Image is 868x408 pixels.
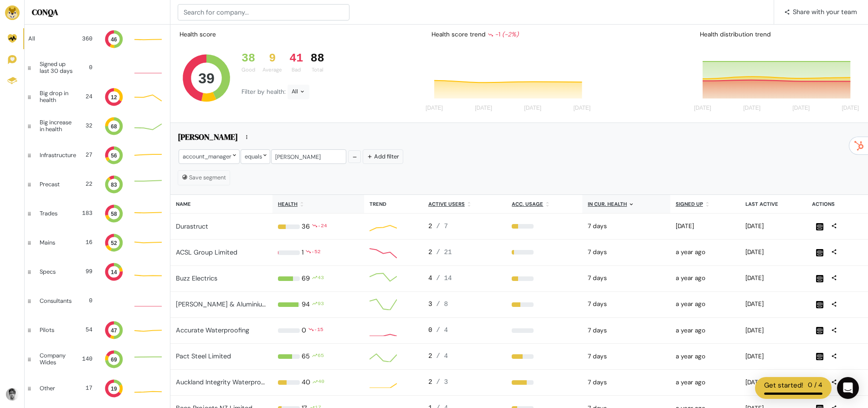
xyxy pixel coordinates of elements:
a: Signed up last 30 days 0 [25,53,170,82]
div: Average [262,66,282,74]
div: 2025-08-25 12:00am [588,300,665,309]
a: Infrastructure 27 56 [25,141,170,170]
div: Health distribution trend [693,26,864,43]
div: 38 [241,52,255,66]
th: Trend [364,195,422,214]
div: Precast [40,181,71,188]
div: 2024-05-31 07:54am [676,378,734,387]
div: -24 [318,222,327,232]
div: Pilots [40,327,71,333]
button: Save segment [178,170,230,185]
tspan: [DATE] [574,105,591,112]
div: Signed up last 30 days [40,61,76,74]
div: 0 [302,326,306,336]
div: -1 [488,30,519,39]
div: 2025-08-25 06:23pm [745,274,801,283]
div: 2025-08-25 12:00am [588,378,665,387]
span: / 3 [436,378,448,386]
div: 65 [318,352,324,362]
div: Big increase in health [40,119,76,133]
div: Health score trend [424,26,596,43]
a: Pact Steel Limited [176,352,231,360]
div: 2025-08-25 12:00am [588,274,665,283]
img: Brand [5,5,20,20]
h5: CONQA [32,7,163,17]
div: 2025-08-25 12:00am [588,248,665,257]
div: 43 [318,274,324,284]
tspan: [DATE] [524,105,542,112]
div: Get started! [764,380,803,391]
div: 2024-05-31 08:05am [676,352,734,361]
div: Bad [289,66,303,74]
div: Big drop in health [40,90,74,103]
div: 2025-08-25 02:42pm [745,222,801,231]
div: Health score [178,28,218,41]
div: 40 [302,377,310,388]
a: ACSL Group Limited [176,248,237,256]
div: 29% [512,276,577,281]
a: Other 17 19 [25,374,170,403]
div: Total [310,66,324,74]
div: 2025-08-25 04:37pm [745,248,801,257]
div: All [28,36,71,42]
div: 2024-05-15 01:31pm [676,300,734,309]
div: 2024-05-15 01:27pm [676,274,734,283]
a: Pilots 54 47 [25,316,170,345]
div: 2 [428,352,501,362]
button: Add filter [363,149,403,163]
div: 88 [310,52,324,66]
a: Buzz Electrics [176,274,217,282]
span: / 7 [436,223,448,230]
div: 2025-08-25 12:00am [588,326,665,335]
span: / 8 [436,301,448,308]
div: account_manager [179,149,240,163]
span: / 14 [436,275,452,282]
tspan: [DATE] [842,105,859,112]
div: 0 [83,63,92,72]
div: 0 [428,326,501,336]
span: / 4 [436,326,448,334]
div: Other [40,385,71,392]
a: Auckland Integrity Waterproofing Limited [176,378,301,386]
div: 16 [78,238,92,247]
a: Specs 99 14 [25,257,170,286]
a: All 360 46 [25,25,170,53]
span: Filter by health: [241,88,288,96]
span: / 4 [436,352,448,360]
img: Avatar [6,388,19,401]
div: 3 [428,300,501,310]
span: / 21 [436,249,452,256]
a: Big increase in health 32 68 [25,112,170,141]
a: Big drop in health 24 12 [25,82,170,112]
div: 2024-11-20 11:31am [676,222,734,231]
div: 67% [512,380,577,385]
div: 2025-08-25 12:00am [588,222,665,231]
div: Trades [40,210,71,217]
div: 2025-08-25 01:30pm [745,352,801,361]
div: 4 [428,274,501,284]
div: 2025-08-25 02:00pm [745,378,801,387]
div: 32 [83,122,92,130]
div: 2 [428,248,501,258]
div: 2025-08-25 12:00am [588,352,665,361]
div: 1 [302,248,303,258]
a: Mains 16 52 [25,228,170,257]
div: 93 [318,300,324,310]
tspan: [DATE] [792,105,810,112]
div: 2024-05-31 07:55am [676,248,734,257]
th: Last active [740,195,807,214]
div: 2024-05-15 01:27pm [676,326,734,335]
div: 54 [78,326,92,334]
div: 29% [512,224,577,229]
a: Consultants 0 [25,286,170,316]
div: 0 / 4 [808,380,822,391]
u: Health [278,201,298,207]
div: 22 [78,180,92,189]
tspan: [DATE] [426,105,443,112]
a: Company Wides 140 69 [25,345,170,374]
div: 40 [318,377,324,388]
div: 10% [512,250,577,255]
div: Consultants [40,298,72,304]
div: Good [241,66,255,74]
i: (-2%) [502,31,519,38]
